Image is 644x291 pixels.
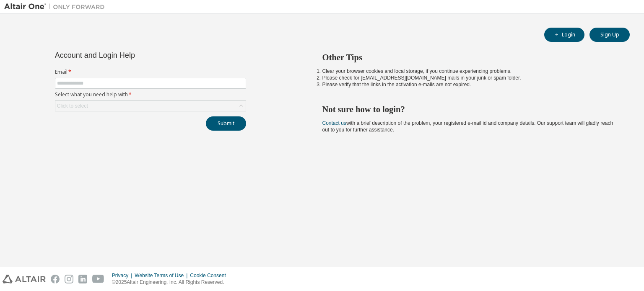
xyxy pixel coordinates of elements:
div: Account and Login Help [55,52,208,59]
h2: Other Tips [322,52,615,63]
img: altair_logo.svg [3,275,46,283]
li: Please check for [EMAIL_ADDRESS][DOMAIN_NAME] mails in your junk or spam folder. [322,75,615,81]
div: Click to select [55,101,246,111]
p: © 2025 Altair Engineering, Inc. All Rights Reserved. [112,279,231,286]
div: Cookie Consent [190,272,231,279]
li: Please verify that the links in the activation e-mails are not expired. [322,81,615,88]
a: Contact us [322,120,346,126]
label: Email [55,69,246,75]
img: instagram.svg [65,275,73,283]
span: with a brief description of the problem, your registered e-mail id and company details. Our suppo... [322,120,613,133]
img: facebook.svg [51,275,60,283]
div: Privacy [112,272,135,279]
label: Select what you need help with [55,91,246,98]
img: youtube.svg [92,275,104,283]
div: Click to select [57,103,88,109]
button: Login [544,28,584,42]
h2: Not sure how to login? [322,104,615,115]
img: linkedin.svg [78,275,87,283]
button: Submit [206,116,246,131]
img: Altair One [4,3,109,11]
button: Sign Up [589,28,630,42]
li: Clear your browser cookies and local storage, if you continue experiencing problems. [322,68,615,75]
div: Website Terms of Use [135,272,190,279]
